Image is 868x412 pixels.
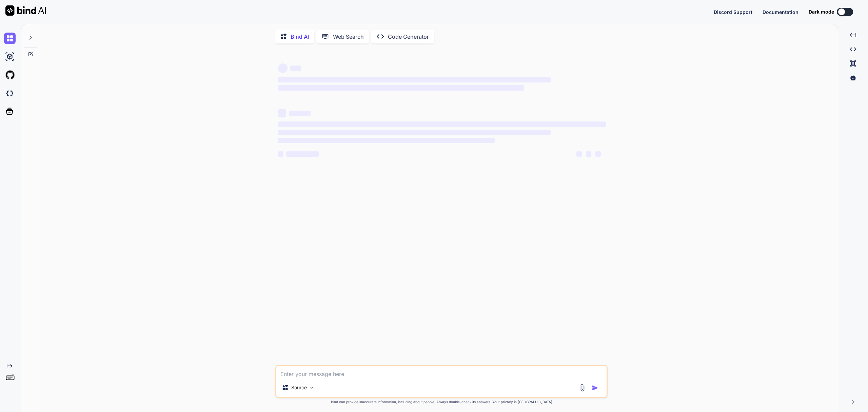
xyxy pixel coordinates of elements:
[278,151,283,157] span: ‌
[592,385,598,391] img: icon
[4,69,16,81] img: githubLight
[278,109,286,117] span: ‌
[291,33,309,41] p: Bind AI
[278,138,495,143] span: ‌
[763,9,798,15] span: Documentation
[309,385,315,391] img: Pick Models
[714,9,752,15] span: Discord Support
[278,63,288,73] span: ‌
[714,8,752,16] button: Discord Support
[576,151,582,157] span: ‌
[333,33,364,41] p: Web Search
[286,151,319,157] span: ‌
[278,77,550,82] span: ‌
[278,85,524,91] span: ‌
[275,399,608,405] p: Bind can provide inaccurate information, including about people. Always double-check its answers....
[595,151,601,157] span: ‌
[4,88,16,99] img: darkCloudIdeIcon
[278,121,606,127] span: ‌
[289,111,311,116] span: ‌
[290,65,301,71] span: ‌
[278,130,550,135] span: ‌
[388,33,429,41] p: Code Generator
[578,384,586,392] img: attachment
[4,51,16,62] img: ai-studio
[5,5,46,16] img: Bind AI
[763,8,798,16] button: Documentation
[586,151,591,157] span: ‌
[291,384,307,391] p: Source
[4,33,16,44] img: chat
[809,8,834,15] span: Dark mode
